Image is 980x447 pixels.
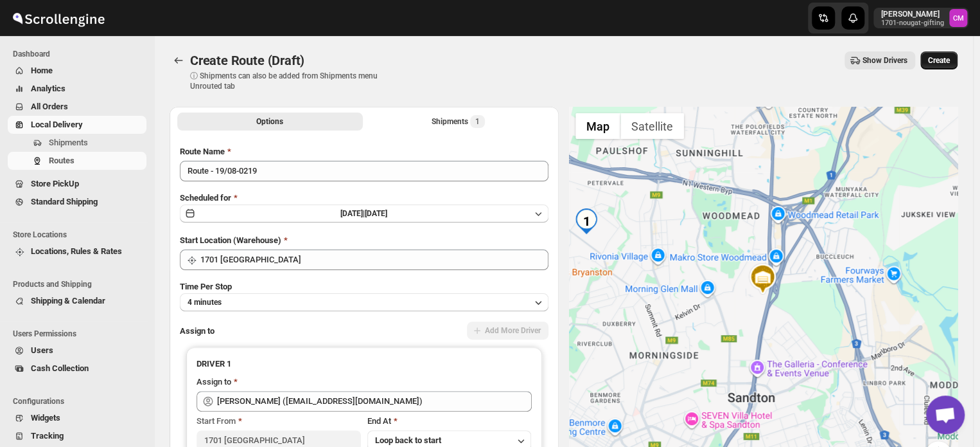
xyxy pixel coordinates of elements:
[180,205,548,223] button: [DATE]|[DATE]
[170,51,188,69] button: Routes
[13,230,148,240] span: Store Locations
[217,391,532,412] input: Search assignee
[573,208,599,234] div: 1
[8,360,146,378] button: Cash Collection
[8,427,146,445] button: Tracking
[8,409,146,427] button: Widgets
[188,297,222,307] span: 4 minutes
[31,179,79,188] span: Store PickUp
[928,55,950,66] span: Create
[8,134,146,152] button: Shipments
[844,51,915,69] button: Show Drivers
[8,242,146,260] button: Locations, Rules & Rates
[177,113,363,131] button: All Route Options
[180,161,548,181] input: Eg: Bengaluru Route
[953,14,964,23] text: CM
[31,345,53,355] span: Users
[190,71,392,91] p: ⓘ Shipments can also be added from Shipments menu Unrouted tab
[862,55,907,66] span: Show Drivers
[365,209,387,218] span: [DATE]
[31,120,83,129] span: Local Delivery
[31,102,68,111] span: All Orders
[13,396,148,406] span: Configurations
[49,156,74,165] span: Routes
[49,138,88,147] span: Shipments
[31,296,105,306] span: Shipping & Calendar
[375,435,441,445] span: Loop back to start
[180,326,214,336] span: Assign to
[31,246,122,256] span: Locations, Rules & Rates
[8,292,146,310] button: Shipping & Calendar
[10,2,107,34] img: ScrollEngine
[180,193,231,203] span: Scheduled for
[8,62,146,80] button: Home
[31,197,98,206] span: Standard Shipping
[475,116,480,127] span: 1
[180,282,232,291] span: Time Per Stop
[31,66,53,75] span: Home
[365,113,551,131] button: Selected Shipments
[31,363,89,373] span: Cash Collection
[881,9,944,19] p: [PERSON_NAME]
[8,342,146,360] button: Users
[197,416,236,426] span: Start From
[197,376,231,388] div: Assign to
[180,293,548,311] button: 4 minutes
[873,8,968,28] button: User menu
[31,413,60,423] span: Widgets
[13,49,148,59] span: Dashboard
[432,115,485,128] div: Shipments
[13,329,148,339] span: Users Permissions
[180,235,281,245] span: Start Location (Warehouse)
[949,9,967,27] span: Cleo Moyo
[620,113,684,139] button: Show satellite imagery
[920,51,958,69] button: Create
[367,415,532,428] div: End At
[8,98,146,116] button: All Orders
[197,358,532,370] h3: DRIVER 1
[8,80,146,98] button: Analytics
[926,396,965,434] a: Open chat
[881,19,944,27] p: 1701-nougat-gifting
[200,250,548,270] input: Search location
[8,152,146,170] button: Routes
[180,147,225,156] span: Route Name
[31,84,66,93] span: Analytics
[31,431,64,441] span: Tracking
[340,209,365,218] span: [DATE] |
[575,113,620,139] button: Show street map
[13,279,148,289] span: Products and Shipping
[256,116,283,127] span: Options
[190,53,304,68] span: Create Route (Draft)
